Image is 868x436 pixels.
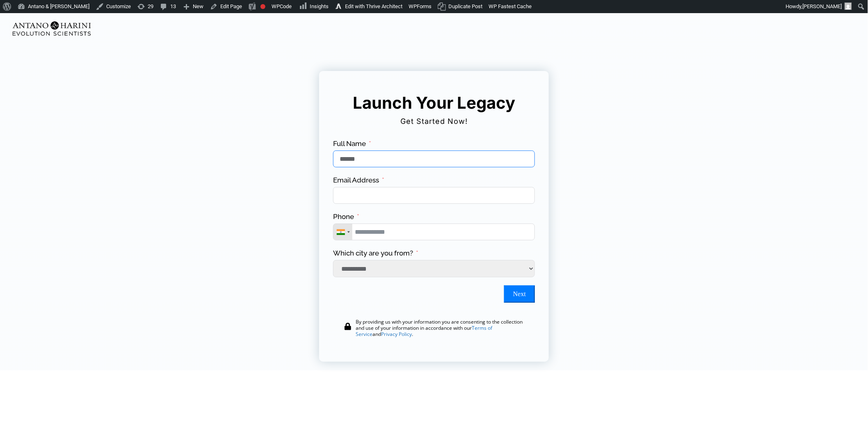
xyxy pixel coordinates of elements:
div: By providing us with your information you are consenting to the collection and use of your inform... [356,319,528,337]
label: Full Name [333,139,371,148]
label: Phone [333,212,359,221]
div: Telephone country code [333,224,352,240]
h2: Get Started Now! [332,114,536,129]
span: [PERSON_NAME] [803,3,842,9]
input: Email Address [333,187,535,204]
label: Email Address [333,176,384,185]
div: Focus keyphrase not set [260,4,265,9]
a: Terms of Service [356,324,492,338]
button: Next [504,285,535,303]
span: Insights [310,3,329,9]
select: Which city are you from? [333,260,535,277]
input: Phone [333,224,535,240]
h5: Launch Your Legacy [348,93,520,113]
a: Privacy Policy [381,331,412,338]
img: Evolution-Scientist (2) [9,17,95,40]
label: Which city are you from? [333,249,418,258]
